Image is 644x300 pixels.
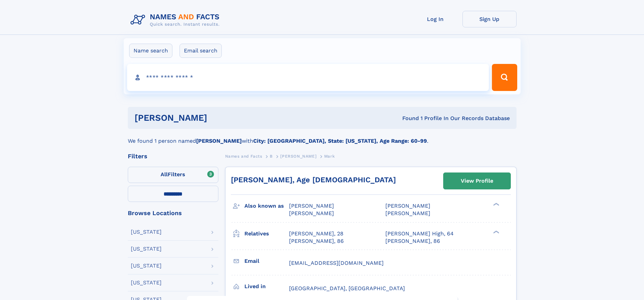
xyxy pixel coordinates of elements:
[231,176,396,184] a: [PERSON_NAME], Age [DEMOGRAPHIC_DATA]
[131,280,162,285] div: [US_STATE]
[492,202,500,207] div: ❯
[385,230,454,237] a: [PERSON_NAME] High, 64
[408,11,462,27] a: Log In
[131,263,162,269] div: [US_STATE]
[128,167,218,183] label: Filters
[128,153,218,159] div: Filters
[444,173,510,189] a: View Profile
[461,173,493,189] div: View Profile
[128,11,225,29] img: Logo Names and Facts
[180,44,222,58] label: Email search
[128,129,517,145] div: We found 1 person named with .
[196,138,242,144] b: [PERSON_NAME]
[244,281,289,292] h3: Lived in
[305,115,510,122] div: Found 1 Profile In Our Records Database
[289,237,344,245] a: [PERSON_NAME], 86
[289,230,343,237] a: [PERSON_NAME], 28
[270,152,273,160] a: B
[385,210,430,216] span: [PERSON_NAME]
[385,237,440,245] a: [PERSON_NAME], 86
[131,229,162,235] div: [US_STATE]
[324,154,335,159] span: Mark
[280,152,316,160] a: [PERSON_NAME]
[129,44,172,58] label: Name search
[289,260,384,266] span: [EMAIL_ADDRESS][DOMAIN_NAME]
[131,246,162,252] div: [US_STATE]
[161,171,168,178] span: All
[462,11,517,27] a: Sign Up
[128,210,218,216] div: Browse Locations
[385,203,430,209] span: [PERSON_NAME]
[244,255,289,267] h3: Email
[127,64,489,91] input: search input
[244,228,289,239] h3: Relatives
[225,152,262,160] a: Names and Facts
[289,203,334,209] span: [PERSON_NAME]
[253,138,427,144] b: City: [GEOGRAPHIC_DATA], State: [US_STATE], Age Range: 60-99
[280,154,316,159] span: [PERSON_NAME]
[289,285,405,292] span: [GEOGRAPHIC_DATA], [GEOGRAPHIC_DATA]
[270,154,273,159] span: B
[492,230,500,234] div: ❯
[244,200,289,212] h3: Also known as
[135,114,305,122] h1: [PERSON_NAME]
[289,210,334,216] span: [PERSON_NAME]
[492,64,517,91] button: Search Button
